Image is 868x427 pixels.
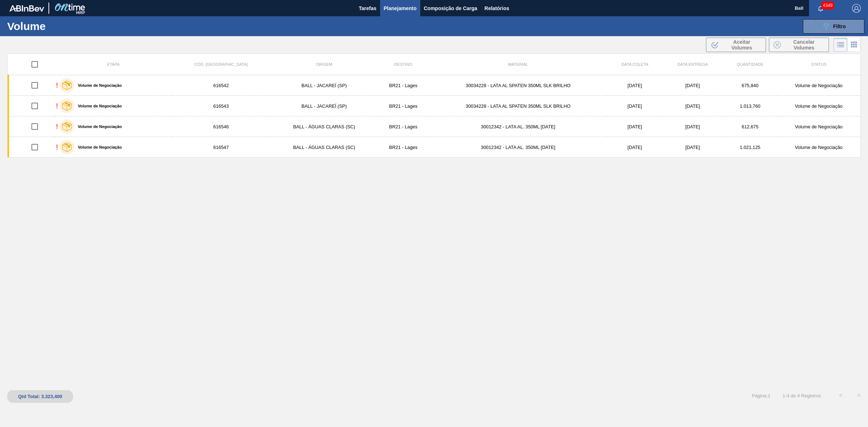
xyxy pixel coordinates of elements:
[777,96,861,116] td: Volume de Negociação
[378,137,429,158] td: BR21 - Lages
[56,143,58,151] div: !
[7,22,119,30] h1: Volume
[271,75,378,96] td: BALL - JACAREÍ (SP)
[172,137,271,158] td: 616547
[723,116,777,137] td: 612,675
[271,137,378,158] td: BALL - ÁGUAS CLARAS (SC)
[485,4,509,13] span: Relatórios
[56,81,58,90] div: !
[811,62,826,67] span: Status
[621,62,648,67] span: Data coleta
[608,75,662,96] td: [DATE]
[74,145,122,149] label: Volume de Negociação
[752,393,770,398] span: Página : 1
[378,75,429,96] td: BR21 - Lages
[13,394,68,399] div: Qtd Total: 3.323,400
[8,116,861,137] a: !Volume de Negociação616546BALL - ÁGUAS CLARAS (SC)BR21 - Lages30012342 - LATA AL. 350ML [DATE][D...
[777,137,861,158] td: Volume de Negociação
[834,38,847,52] div: Visão em Lista
[781,393,821,398] span: 1 - 4 de 4 Registros
[852,4,861,13] img: Logout
[777,116,861,137] td: Volume de Negociação
[662,96,723,116] td: [DATE]
[172,75,271,96] td: 616542
[271,96,378,116] td: BALL - JACAREÍ (SP)
[833,24,846,29] span: Filtro
[723,75,777,96] td: 675,840
[821,1,834,9] span: 4349
[662,137,723,158] td: [DATE]
[429,75,607,96] td: 30034228 - LATA AL SPATEN 350ML SLK BRILHO
[662,116,723,137] td: [DATE]
[803,19,864,34] button: Filtro
[271,116,378,137] td: BALL - ÁGUAS CLARAS (SC)
[706,38,766,52] button: Aceitar Volumes
[359,4,376,13] span: Tarefas
[74,104,122,108] label: Volume de Negociação
[8,75,861,96] a: !Volume de Negociação616542BALL - JACAREÍ (SP)BR21 - Lages30034228 - LATA AL SPATEN 350ML SLK BRI...
[394,62,412,67] span: Destino
[784,39,824,51] span: Cancelar Volumes
[608,116,662,137] td: [DATE]
[429,96,607,116] td: 30034228 - LATA AL SPATEN 350ML SLK BRILHO
[424,4,477,13] span: Composição de Carga
[429,137,607,158] td: 30012342 - LATA AL. 350ML [DATE]
[850,387,868,405] button: >
[769,38,829,52] button: Cancelar Volumes
[777,75,861,96] td: Volume de Negociação
[809,3,832,13] button: Notificações
[9,5,44,12] img: TNhmsLtSVTkK8tSr43FrP2fwEKptu5GPRR3wAAAABJRU5ErkJggg==
[8,137,861,158] a: !Volume de Negociação616547BALL - ÁGUAS CLARAS (SC)BR21 - Lages30012342 - LATA AL. 350ML [DATE][D...
[832,387,850,405] button: <
[8,96,861,116] a: !Volume de Negociação616543BALL - JACAREÍ (SP)BR21 - Lages30034228 - LATA AL SPATEN 350ML SLK BRI...
[74,124,122,129] label: Volume de Negociação
[508,62,528,67] span: Material
[662,75,723,96] td: [DATE]
[722,39,761,51] span: Aceitar Volumes
[194,62,248,67] span: Cód. [GEOGRAPHIC_DATA]
[172,96,271,116] td: 616543
[737,62,763,67] span: Quantidade
[723,96,777,116] td: 1.013,760
[723,137,777,158] td: 1.021,125
[378,96,429,116] td: BR21 - Lages
[56,123,58,131] div: !
[608,137,662,158] td: [DATE]
[56,102,58,110] div: !
[677,62,708,67] span: Data entrega
[608,96,662,116] td: [DATE]
[429,116,607,137] td: 30012342 - LATA AL. 350ML [DATE]
[172,116,271,137] td: 616546
[74,83,122,87] label: Volume de Negociação
[378,116,429,137] td: BR21 - Lages
[316,62,332,67] span: Origem
[847,38,861,52] div: Visão em Cards
[384,4,417,13] span: Planejamento
[107,62,120,67] span: Etapa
